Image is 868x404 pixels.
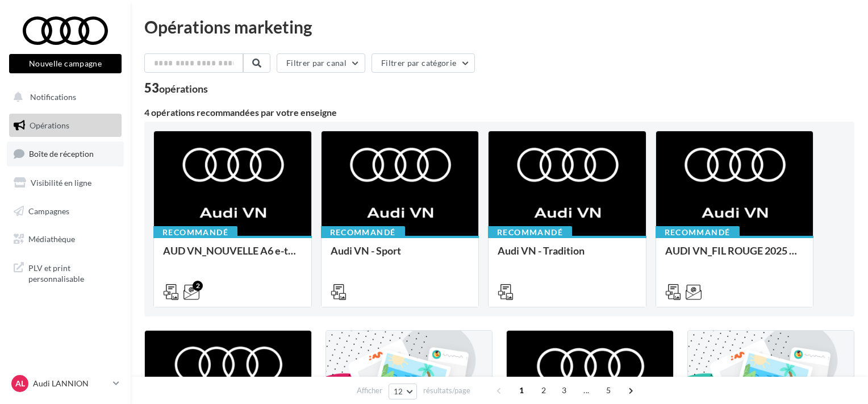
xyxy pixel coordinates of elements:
[31,178,91,188] span: Visibilité en ligne
[29,149,94,159] span: Boîte de réception
[7,141,124,166] a: Boîte de réception
[555,381,573,399] span: 3
[33,378,108,389] p: Audi LANNION
[277,53,365,73] button: Filtrer par canal
[9,54,122,73] button: Nouvelle campagne
[656,226,740,239] div: Recommandé
[423,385,470,396] span: résultats/page
[7,171,124,195] a: Visibilité en ligne
[331,245,470,268] div: Audi VN - Sport
[7,114,124,138] a: Opérations
[193,281,203,291] div: 2
[7,199,124,223] a: Campagnes
[144,18,854,35] div: Opérations marketing
[577,381,595,399] span: ...
[394,387,403,396] span: 12
[159,84,208,94] div: opérations
[357,385,382,396] span: Afficher
[372,53,475,73] button: Filtrer par catégorie
[7,227,124,251] a: Médiathèque
[153,226,237,239] div: Recommandé
[389,384,418,399] button: 12
[163,245,302,268] div: AUD VN_NOUVELLE A6 e-tron
[665,245,804,268] div: AUDI VN_FIL ROUGE 2025 - A1, Q2, Q3, Q5 et Q4 e-tron
[512,381,531,399] span: 1
[321,226,405,239] div: Recommandé
[144,108,854,117] div: 4 opérations recommandées par votre enseigne
[7,85,119,109] button: Notifications
[535,381,553,399] span: 2
[30,120,69,130] span: Opérations
[7,256,124,289] a: PLV et print personnalisable
[30,92,76,102] span: Notifications
[599,381,617,399] span: 5
[488,226,572,239] div: Recommandé
[28,206,69,215] span: Campagnes
[498,245,637,268] div: Audi VN - Tradition
[144,82,208,94] div: 53
[28,260,117,285] span: PLV et print personnalisable
[9,373,122,394] a: AL Audi LANNION
[28,234,75,244] span: Médiathèque
[15,378,25,389] span: AL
